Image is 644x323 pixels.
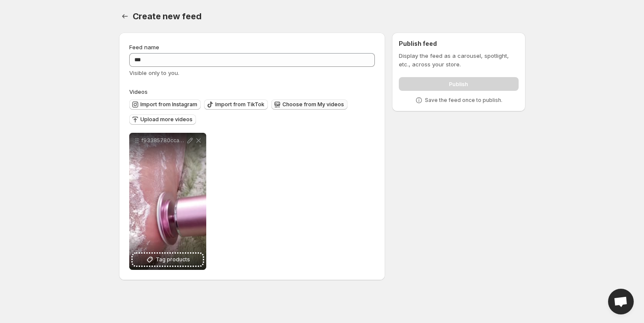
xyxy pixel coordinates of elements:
[129,44,159,51] span: Feed name
[129,69,179,76] span: Visible only to you.
[129,88,148,95] span: Videos
[204,99,268,110] button: Import from TikTok
[133,254,203,266] button: Tag products
[133,11,202,21] span: Create new feed
[282,101,344,108] span: Choose from My videos
[129,114,196,125] button: Upload more videos
[156,255,190,264] span: Tag products
[140,116,193,123] span: Upload more videos
[425,97,502,104] p: Save the feed once to publish.
[608,289,634,314] a: Open chat
[215,101,264,108] span: Import from TikTok
[141,137,186,144] p: f93385780cca4aa69eb92e9828ae2838
[140,101,197,108] span: Import from Instagram
[129,133,206,270] div: f93385780cca4aa69eb92e9828ae2838Tag products
[271,99,347,110] button: Choose from My videos
[129,99,201,110] button: Import from Instagram
[119,10,131,22] button: Settings
[399,51,518,69] p: Display the feed as a carousel, spotlight, etc., across your store.
[399,39,518,48] h2: Publish feed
